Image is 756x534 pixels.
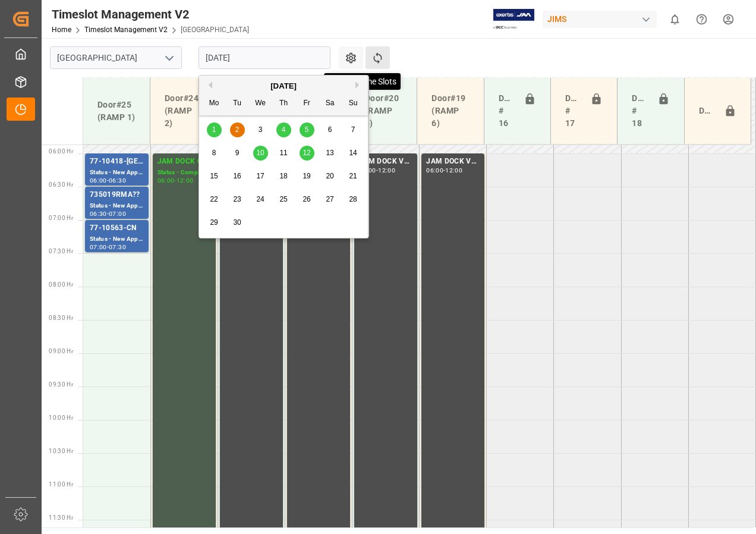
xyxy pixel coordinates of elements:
[199,46,330,69] input: DD-MM-YYYY
[300,169,314,184] div: Choose Friday, September 19th, 2025
[230,146,245,161] div: Choose Tuesday, September 9th, 2025
[230,169,245,184] div: Choose Tuesday, September 16th, 2025
[326,195,333,203] span: 27
[627,87,652,134] div: Doors # 18
[157,168,211,178] div: Status - Completed
[49,281,73,288] span: 08:00 Hr
[494,87,519,134] div: Doors # 16
[259,125,263,134] span: 3
[253,96,268,111] div: We
[253,146,268,161] div: Choose Wednesday, September 10th, 2025
[253,122,268,137] div: Choose Wednesday, September 3rd, 2025
[49,481,73,488] span: 11:00 Hr
[49,215,73,221] span: 07:00 Hr
[90,189,144,201] div: 735019RMA??
[90,234,144,244] div: Status - New Appointment
[160,49,178,67] button: open menu
[207,146,222,161] div: Choose Monday, September 8th, 2025
[235,149,240,157] span: 9
[443,168,445,173] div: -
[346,192,361,207] div: Choose Sunday, September 28th, 2025
[207,192,222,207] div: Choose Monday, September 22nd, 2025
[346,169,361,184] div: Choose Sunday, September 21st, 2025
[203,118,365,234] div: month 2025-09
[276,169,291,184] div: Choose Thursday, September 18th, 2025
[279,195,287,203] span: 25
[207,96,222,111] div: Mo
[253,192,268,207] div: Choose Wednesday, September 24th, 2025
[300,192,314,207] div: Choose Friday, September 26th, 2025
[276,146,291,161] div: Choose Thursday, September 11th, 2025
[282,125,286,134] span: 4
[346,96,361,111] div: Su
[233,218,241,227] span: 30
[276,122,291,137] div: Choose Thursday, September 4th, 2025
[50,46,182,69] input: Type to search/select
[256,195,264,203] span: 24
[199,80,368,92] div: [DATE]
[109,211,126,216] div: 07:00
[160,87,207,134] div: Door#24 (RAMP 2)
[355,81,363,89] button: Next Month
[279,172,287,180] span: 18
[49,148,73,155] span: 06:00 Hr
[52,5,249,23] div: Timeslot Management V2
[323,146,338,161] div: Choose Saturday, September 13th, 2025
[688,6,715,33] button: Help Center
[346,146,361,161] div: Choose Sunday, September 14th, 2025
[661,6,688,33] button: show 0 new notifications
[279,149,287,157] span: 11
[323,192,338,207] div: Choose Saturday, September 27th, 2025
[360,87,407,134] div: Door#20 (RAMP 5)
[107,178,109,183] div: -
[109,244,126,250] div: 07:30
[351,125,355,134] span: 7
[212,149,216,157] span: 8
[445,168,462,173] div: 12:00
[207,122,222,137] div: Choose Monday, September 1st, 2025
[90,201,144,211] div: Status - New Appointment
[230,96,245,111] div: Tu
[230,215,245,230] div: Choose Tuesday, September 30th, 2025
[233,195,241,203] span: 23
[174,178,176,183] div: -
[694,100,719,122] div: Door#23
[427,87,474,134] div: Door#19 (RAMP 6)
[303,195,310,203] span: 26
[326,172,333,180] span: 20
[326,149,333,157] span: 13
[230,192,245,207] div: Choose Tuesday, September 23rd, 2025
[49,514,73,521] span: 11:30 Hr
[49,181,73,188] span: 06:30 Hr
[303,149,310,157] span: 12
[52,26,71,34] a: Home
[109,178,126,183] div: 06:30
[49,248,73,255] span: 07:30 Hr
[349,149,357,157] span: 14
[49,414,73,421] span: 10:00 Hr
[323,96,338,111] div: Sa
[359,156,412,168] div: JAM DOCK VOLUME CONTROL
[210,195,218,203] span: 22
[253,169,268,184] div: Choose Wednesday, September 17th, 2025
[157,156,211,168] div: JAM DOCK CONTROL
[157,178,175,183] div: 06:00
[303,172,310,180] span: 19
[543,11,657,28] div: JIMS
[230,122,245,137] div: Choose Tuesday, September 2nd, 2025
[323,122,338,137] div: Choose Saturday, September 6th, 2025
[300,96,314,111] div: Fr
[376,168,378,173] div: -
[90,168,144,178] div: Status - New Appointment
[207,169,222,184] div: Choose Monday, September 15th, 2025
[207,215,222,230] div: Choose Monday, September 29th, 2025
[349,195,357,203] span: 28
[235,125,240,134] span: 2
[426,168,443,173] div: 06:00
[233,172,241,180] span: 16
[210,218,218,227] span: 29
[49,348,73,354] span: 09:00 Hr
[90,156,144,168] div: 77-10418-[GEOGRAPHIC_DATA](IN07/11 lines)
[205,81,212,89] button: Previous Month
[90,244,107,250] div: 07:00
